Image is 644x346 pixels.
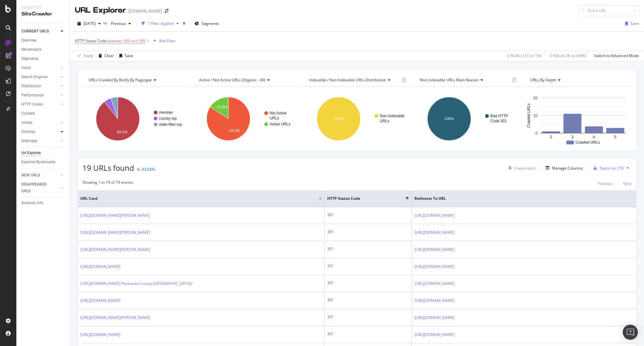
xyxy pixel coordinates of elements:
[193,91,300,146] svg: A chart.
[490,119,507,123] text: Code 301
[533,113,538,118] text: 10
[21,83,59,89] a: Distribution
[527,103,531,128] text: Crawled URLs
[414,246,454,253] a: [URL][DOMAIN_NAME]
[21,74,59,80] a: Search Engines
[21,129,35,135] div: Outlinks
[327,331,409,337] div: 301
[159,122,182,127] text: state-filter-srp
[414,332,454,338] a: [URL][DOMAIN_NAME]
[414,91,521,146] svg: A chart.
[514,165,535,171] div: Create alert
[270,116,279,120] text: URLs
[533,96,538,100] text: 20
[80,229,150,236] a: [URL][DOMAIN_NAME][PERSON_NAME]
[80,212,150,219] a: [URL][DOMAIN_NAME][PERSON_NAME]
[543,164,583,172] button: Manage Columns
[303,91,411,146] div: A chart.
[414,314,454,321] a: [URL][DOMAIN_NAME]
[192,19,222,29] button: Segments
[327,196,396,201] span: HTTP Status Code
[270,122,290,126] text: Active URLs
[21,28,49,35] div: CURRENT URLS
[594,53,639,58] div: Switch to Advanced Mode
[614,135,617,139] text: 5
[229,128,240,133] text: 84.2%
[529,75,626,85] h4: URLs by Depth
[96,51,114,61] button: Clear
[159,38,176,43] div: Add Filter
[75,5,126,16] div: URL Explorer
[380,119,389,123] text: URLs
[327,212,409,218] div: 301
[270,111,287,115] text: Not Active
[21,138,59,144] a: Sitemaps
[21,55,65,62] a: Segments
[216,105,227,109] text: 15.8%
[21,159,65,165] a: Explorer Bookmarks
[414,196,624,201] span: Redirects to URL
[506,163,535,173] button: Create alert
[327,246,409,252] div: 301
[414,212,454,219] a: [URL][DOMAIN_NAME]
[21,172,59,179] a: NEW URLS
[414,297,454,304] a: [URL][DOMAIN_NAME]
[21,181,59,194] a: DISAPPEARED URLS
[139,19,181,29] button: 1 Filter Applied
[21,37,65,44] a: Overview
[117,130,128,134] text: 89.5%
[414,280,454,287] a: [URL][DOMAIN_NAME]
[83,180,133,187] div: Showing 1 to 19 of 19 entries
[198,75,295,85] h4: Active / Not Active URLs
[591,163,624,173] button: Export as CSV
[414,263,454,270] a: [URL][DOMAIN_NAME]
[327,263,409,269] div: 301
[21,46,41,53] div: Movements
[141,167,155,172] div: -53.65%
[600,165,624,171] div: Export as CSV
[87,75,184,85] h4: URLs Crawled By Botify By pagetype
[80,314,150,321] a: [URL][DOMAIN_NAME][PERSON_NAME]
[21,150,41,156] div: Url Explorer
[21,10,65,18] div: SiteCrawler
[21,200,43,206] div: Analysis Info
[630,21,639,26] div: Save
[202,21,219,26] span: Segments
[623,181,631,186] div: Next
[575,140,600,145] text: Crawled URLs
[80,263,120,270] a: [URL][DOMAIN_NAME]
[21,5,65,10] div: Analytics
[327,314,409,320] div: 301
[117,51,133,61] button: Save
[83,53,93,58] div: Apply
[598,180,613,187] button: Previous
[105,53,114,58] div: Clear
[21,101,59,108] a: HTTP Codes
[21,83,41,89] div: Distribution
[507,53,542,58] div: 0 % URLs ( 19 on 1M )
[21,138,37,144] div: Sitemaps
[83,163,134,173] span: 19 URLs found
[550,53,586,58] div: 0 % Visits ( 8 on 440K )
[21,46,65,53] a: Movements
[623,19,639,29] button: Save
[490,114,508,118] text: Bad HTTP
[88,77,152,83] span: URLs Crawled By Botify By pagetype
[444,117,454,121] text: 100%
[21,92,59,99] a: Performance
[530,77,556,83] span: URLs by Depth
[165,9,168,13] div: arrow-right-arrow-left
[21,110,35,117] div: Content
[21,65,59,71] a: Visits
[308,75,400,85] h4: Indexable / Non-Indexable URLs Distribution
[181,20,187,27] div: times
[80,297,120,304] a: [URL][DOMAIN_NAME]
[21,172,40,179] div: NEW URLS
[21,119,59,126] a: Inlinks
[80,332,120,338] a: [URL][DOMAIN_NAME]
[75,51,93,61] button: Apply
[524,91,631,146] svg: A chart.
